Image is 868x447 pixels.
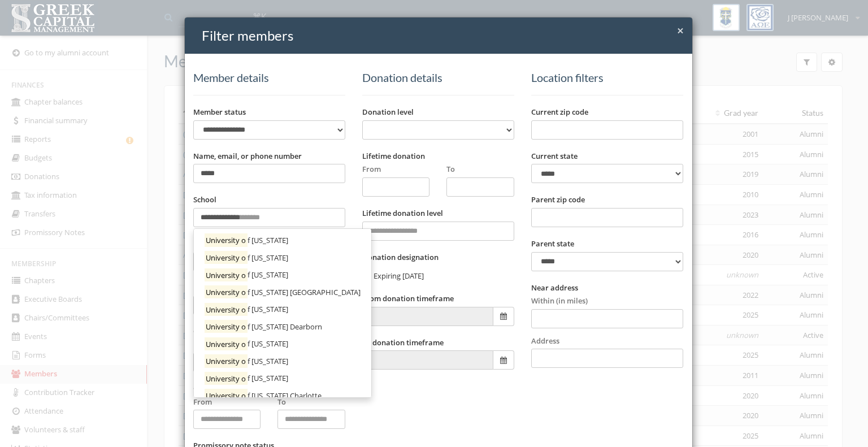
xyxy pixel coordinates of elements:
[193,194,216,205] label: School
[205,233,248,246] mark: University o
[362,252,439,263] label: Donation designation
[531,107,588,118] label: Current zip code
[248,270,288,280] span: f [US_STATE]
[531,328,559,346] label: Address
[198,335,367,353] a: University of [US_STATE]
[198,249,367,267] a: University of [US_STATE]
[248,322,322,332] span: f [US_STATE] Dearborn
[193,107,246,118] label: Member status
[205,285,248,298] mark: University o
[362,271,424,282] label: Expiring [DATE]
[531,194,585,205] label: Parent zip code
[198,370,367,387] a: University of [US_STATE]
[248,287,361,297] span: f [US_STATE] [GEOGRAPHIC_DATA]
[198,353,367,370] a: University of [US_STATE]
[362,71,514,84] h5: Donation details
[362,164,381,175] label: From
[677,23,684,38] span: ×
[362,293,454,304] label: From donation timeframe
[248,356,288,366] span: f [US_STATE]
[362,208,443,219] label: Lifetime donation level
[205,268,248,281] mark: University o
[531,283,578,293] label: Near address
[198,284,367,301] a: University of [US_STATE] [GEOGRAPHIC_DATA]
[248,373,288,383] span: f [US_STATE]
[205,389,248,402] mark: University o
[202,26,684,45] h4: Filter members
[531,238,574,249] label: Parent state
[205,354,248,367] mark: University o
[362,107,414,118] label: Donation level
[362,337,444,348] label: To donation timeframe
[248,235,288,245] span: f [US_STATE]
[277,397,286,407] label: To
[205,337,248,350] mark: University o
[205,320,248,333] mark: University o
[198,387,367,405] a: University of [US_STATE] Charlotte
[193,397,212,407] label: From
[248,338,288,349] span: f [US_STATE]
[362,151,425,162] label: Lifetime donation
[205,303,248,316] mark: University o
[198,301,367,318] a: University of [US_STATE]
[531,296,588,306] label: Within (in miles)
[193,71,345,84] h5: Member details
[531,151,578,162] label: Current state
[205,372,248,385] mark: University o
[198,266,367,284] a: University of [US_STATE]
[531,71,683,84] h5: Location filters
[446,164,455,175] label: To
[198,318,367,336] a: University of [US_STATE] Dearborn
[248,253,288,263] span: f [US_STATE]
[248,390,322,401] span: f [US_STATE] Charlotte
[198,232,367,249] a: University of [US_STATE]
[205,251,248,264] mark: University o
[248,304,288,314] span: f [US_STATE]
[193,151,302,162] label: Name, email, or phone number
